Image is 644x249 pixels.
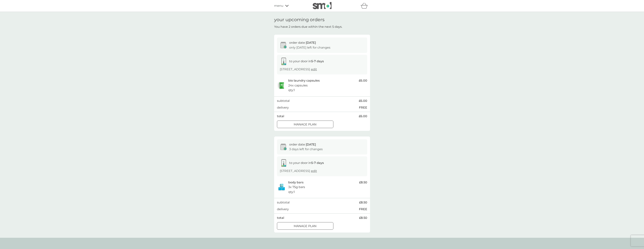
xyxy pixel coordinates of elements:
[359,105,367,110] p: FREE
[288,78,320,83] p: bio laundry capsules
[288,88,295,93] p: qty : 1
[311,169,317,173] a: edit
[361,2,370,10] div: basket
[280,169,317,173] p: [STREET_ADDRESS]
[277,105,289,110] p: delivery
[311,161,324,165] strong: 5-7 days
[289,45,330,50] p: only [DATE] left for changes
[294,224,316,229] p: Manage plan
[359,207,367,212] p: FREE
[306,143,316,146] span: [DATE]
[277,98,290,103] p: subtotal
[359,200,367,205] span: £8.50
[274,24,342,29] p: You have 2 orders due within the next 5 days.
[277,114,284,119] p: total
[277,121,333,128] button: Manage plan
[311,59,324,63] strong: 5-7 days
[288,180,303,185] p: body bars
[294,122,316,127] p: Manage plan
[274,17,325,22] h1: your upcoming orders
[311,67,317,71] a: edit
[289,59,324,63] span: to your door in
[359,98,367,103] span: £6.00
[280,67,317,72] p: [STREET_ADDRESS]
[277,222,333,230] button: Manage plan
[359,114,367,119] span: £6.00
[289,161,324,165] span: to your door in
[313,2,331,9] img: smol
[306,41,316,44] span: [DATE]
[359,215,367,220] span: £8.50
[289,40,316,45] p: order date
[289,142,316,147] p: order date
[288,185,305,190] p: 3x 75g bars
[288,190,295,194] p: qty : 1
[359,180,367,185] span: £8.50
[277,200,290,205] p: subtotal
[277,207,289,212] p: delivery
[289,147,323,152] p: 3 days left for changes
[359,78,367,83] span: £6.00
[277,215,284,220] p: total
[288,83,308,88] p: 24x capsules
[274,3,283,8] span: menu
